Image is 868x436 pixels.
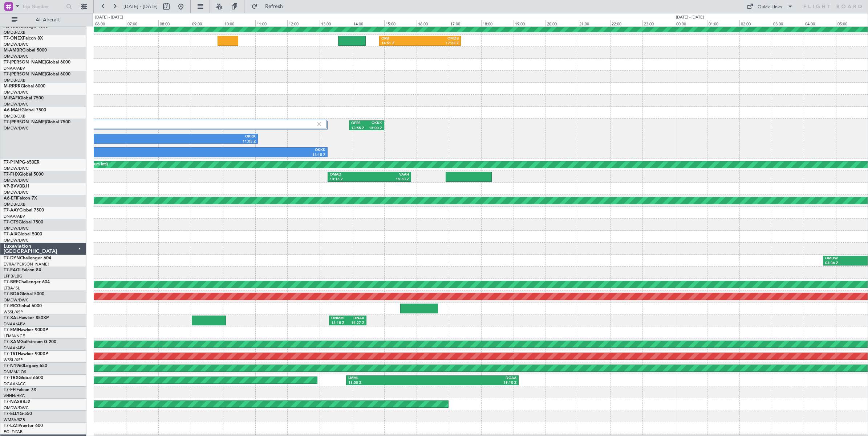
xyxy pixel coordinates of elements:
[4,96,44,100] a: M-RAFIGlobal 7500
[4,268,41,272] a: T7-EAGLFalcon 8X
[4,30,25,35] a: OMDB/DXB
[4,369,26,375] a: DNMM/LOS
[4,114,25,119] a: OMDB/DXB
[366,121,382,126] div: OKKK
[4,417,25,423] a: WMSA/SZB
[351,121,366,126] div: OERS
[545,20,578,26] div: 20:00
[4,412,20,416] span: T7-ELLY
[255,20,288,26] div: 11:00
[4,328,48,332] a: T7-EMIHawker 900XP
[4,352,48,356] a: T7-TSTHawker 900XP
[4,120,70,124] a: T7-[PERSON_NAME]Global 7500
[4,54,29,59] a: OMDW/DWC
[4,166,29,171] a: OMDW/DWC
[191,20,223,26] div: 09:00
[4,160,22,165] span: T7-P1MP
[4,256,51,260] a: T7-DYNChallenger 604
[4,66,25,71] a: DNAA/ABV
[4,36,43,41] a: T7-ONEXFalcon 8X
[369,172,409,177] div: VAAH
[4,184,30,189] a: VP-BVVBBJ1
[420,41,459,46] div: 17:23 Z
[4,202,25,207] a: OMDB/DXB
[348,316,364,321] div: DNAA
[381,41,420,46] div: 14:51 Z
[320,20,352,26] div: 13:00
[4,120,46,124] span: T7-[PERSON_NAME]
[369,177,409,182] div: 15:50 Z
[4,60,46,65] span: T7-[PERSON_NAME]
[4,340,56,344] a: T7-XAMGulfstream G-200
[4,424,19,428] span: T7-LZZI
[95,15,123,21] div: [DATE] - [DATE]
[4,400,20,404] span: T7-NAS
[4,405,29,411] a: OMDW/DWC
[76,134,255,139] div: OKKK
[514,20,546,26] div: 19:00
[4,352,18,356] span: T7-TST
[4,232,42,236] a: T7-AIXGlobal 5000
[417,20,449,26] div: 16:00
[804,20,836,26] div: 04:00
[4,36,23,41] span: T7-ONEX
[384,20,417,26] div: 15:00
[4,412,32,416] a: T7-ELLYG-550
[4,232,17,236] span: T7-AIX
[642,20,675,26] div: 23:00
[22,1,64,12] input: Trip Number
[4,208,44,213] a: T7-AAYGlobal 7500
[4,316,19,320] span: T7-XAL
[4,84,21,89] span: M-RRRR
[4,78,25,83] a: OMDB/DXB
[223,20,255,26] div: 10:00
[481,20,514,26] div: 18:00
[351,126,366,131] div: 13:55 Z
[4,381,26,387] a: DGAA/ACC
[739,20,772,26] div: 02:00
[449,20,481,26] div: 17:00
[4,328,18,332] span: T7-EMI
[4,172,19,177] span: T7-FHX
[316,121,323,127] img: gray-close.svg
[4,333,25,339] a: LFMN/NCE
[4,364,47,368] a: T7-N1960Legacy 650
[4,280,19,284] span: T7-BRE
[135,148,325,153] div: OKKK
[381,36,420,41] div: ORBI
[4,321,25,327] a: DNAA/ABV
[4,376,19,380] span: T7-TRX
[4,84,45,89] a: M-RRRRGlobal 6000
[420,36,459,41] div: OMDB
[4,196,37,201] a: A6-EFIFalcon 7X
[4,220,19,225] span: T7-GTS
[287,20,320,26] div: 12:00
[4,429,23,435] a: EGLF/FAB
[4,108,21,112] span: A6-MAH
[4,304,17,308] span: T7-RIC
[331,321,348,326] div: 13:18 Z
[76,139,255,144] div: 11:05 Z
[4,292,20,296] span: T7-BDA
[4,262,49,267] a: EVRA/[PERSON_NAME]
[675,20,707,26] div: 00:00
[4,238,29,243] a: OMDW/DWC
[4,400,30,404] a: T7-NASBBJ2
[433,376,516,381] div: DGAA
[4,48,47,53] a: M-AMBRGlobal 5000
[4,172,44,177] a: T7-FHXGlobal 5000
[4,345,25,351] a: DNAA/ABV
[4,297,29,303] a: OMDW/DWC
[4,102,29,107] a: OMDW/DWC
[433,381,516,386] div: 19:10 Z
[4,376,43,380] a: T7-TRXGlobal 6500
[4,48,22,53] span: M-AMBR
[158,20,191,26] div: 08:00
[743,1,797,12] button: Quick Links
[758,4,782,11] div: Quick Links
[352,20,384,26] div: 14:00
[4,393,25,399] a: VHHH/HKG
[4,196,17,201] span: A6-EFI
[4,42,29,47] a: OMDW/DWC
[259,4,289,9] span: Refresh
